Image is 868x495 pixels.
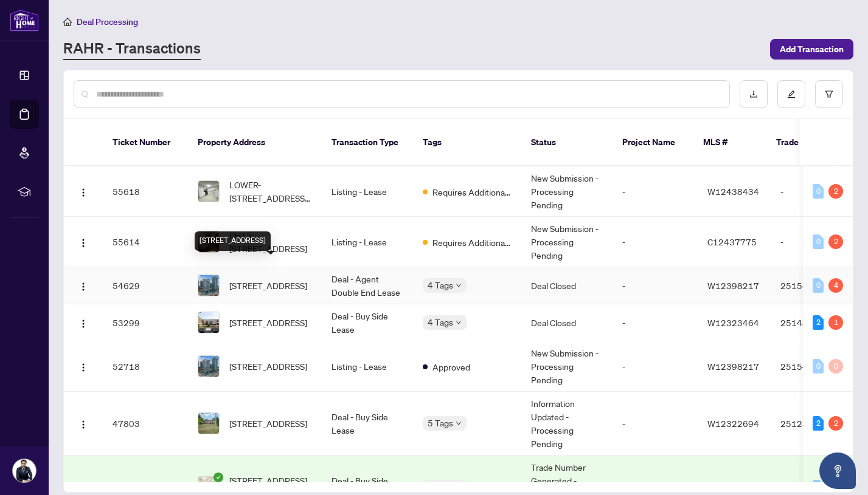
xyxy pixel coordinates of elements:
span: [STREET_ADDRESS] [229,316,307,329]
img: thumbnail-img [198,356,219,377]
img: Logo [78,420,88,429]
img: Logo [78,238,88,248]
div: [STREET_ADDRESS] [195,231,271,251]
button: download [740,80,768,108]
span: edit [787,90,796,98]
img: Logo [78,363,88,372]
button: Add Transaction [770,39,853,60]
td: Deal Closed [521,304,613,341]
span: W12398217 [707,361,759,372]
button: edit [777,80,805,108]
span: PH15-[STREET_ADDRESS] [229,228,312,255]
span: W12263250 [707,482,759,493]
td: Information Updated - Processing Pending [521,392,613,456]
td: - [613,267,698,304]
span: home [63,18,72,26]
span: W12323464 [707,317,759,328]
div: 0 [828,359,843,374]
span: down [456,319,462,326]
th: MLS # [693,119,766,166]
td: 47803 [103,392,188,456]
td: New Submission - Processing Pending [521,217,613,267]
button: Logo [74,276,93,295]
td: New Submission - Processing Pending [521,166,613,217]
span: download [749,90,758,98]
img: thumbnail-img [198,275,219,296]
td: Listing - Lease [322,166,413,217]
div: 2 [813,416,824,431]
div: 0 [813,480,824,494]
td: - [771,166,856,217]
span: Deal Processing [77,16,138,27]
a: RAHR - Transactions [63,38,201,60]
span: Add Transaction [780,39,844,59]
span: Approved [432,360,470,374]
span: check-circle [214,473,223,482]
td: 2512397 [771,392,856,456]
span: LOWER-[STREET_ADDRESS][PERSON_NAME] [229,178,312,205]
span: down [456,282,462,288]
img: Logo [78,319,88,329]
th: Ticket Number [103,119,188,166]
button: Logo [74,232,93,251]
span: Requires Additional Docs [432,236,512,249]
button: Logo [74,357,93,376]
div: 2 [828,416,843,431]
td: 55618 [103,166,188,217]
th: Tags [413,119,521,166]
td: - [613,217,698,267]
td: - [613,304,698,341]
span: W12322694 [707,418,759,429]
img: logo [10,9,39,32]
div: 0 [813,184,824,199]
td: - [771,217,856,267]
td: New Submission - Processing Pending [521,341,613,392]
span: W12438434 [707,186,759,197]
img: thumbnail-img [198,312,219,333]
img: thumbnail-img [198,181,219,202]
td: 53299 [103,304,188,341]
th: Trade Number [766,119,852,166]
th: Status [521,119,613,166]
img: Profile Icon [13,459,36,482]
td: 54629 [103,267,188,304]
td: Deal Closed [521,267,613,304]
td: Listing - Lease [322,341,413,392]
div: 0 [813,359,824,374]
span: [STREET_ADDRESS] [229,279,307,292]
div: 4 [828,278,843,293]
button: Logo [74,313,93,332]
span: Requires Additional Docs [432,185,512,199]
div: 2 [828,184,843,199]
td: 2514815 [771,304,856,341]
td: 52718 [103,341,188,392]
td: 2515447 [771,267,856,304]
div: 0 [813,278,824,293]
span: 4 Tags [428,278,453,292]
td: - [613,392,698,456]
th: Project Name [613,119,693,166]
span: W12398217 [707,280,759,291]
span: 3 Tags [428,480,453,494]
button: Logo [74,414,93,433]
span: [STREET_ADDRESS] [229,417,307,430]
img: Logo [78,282,88,292]
span: 4 Tags [428,315,453,329]
button: Logo [74,182,93,201]
button: filter [815,80,843,108]
span: [STREET_ADDRESS] [229,360,307,373]
th: Property Address [188,119,322,166]
td: 2515447 [771,341,856,392]
td: Deal - Agent Double End Lease [322,267,413,304]
button: Open asap [819,452,856,489]
span: 5 Tags [428,416,453,430]
td: - [613,166,698,217]
div: 0 [813,234,824,249]
div: 2 [828,234,843,249]
span: filter [825,90,833,98]
td: - [613,341,698,392]
td: Deal - Buy Side Lease [322,392,413,456]
td: Listing - Lease [322,217,413,267]
span: C12437775 [707,236,757,247]
td: 55614 [103,217,188,267]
